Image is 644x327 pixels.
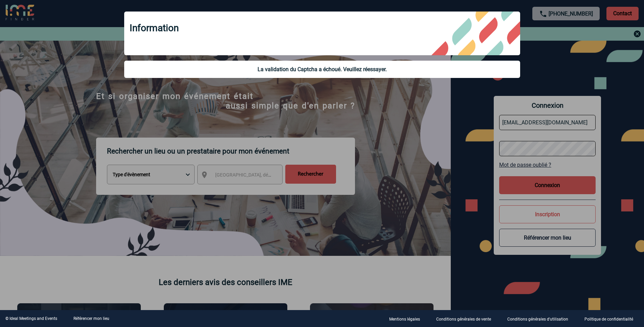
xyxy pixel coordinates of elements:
[130,66,515,73] div: La validation du Captcha a échoué. Veuillez réessayer.
[436,317,491,322] p: Conditions générales de vente
[584,317,633,322] p: Politique de confidentialité
[507,317,568,322] p: Conditions générales d'utilisation
[73,316,109,321] a: Référencer mon lieu
[431,315,502,322] a: Conditions générales de vente
[384,315,431,322] a: Mentions légales
[5,316,57,321] div: © Ideal Meetings and Events
[579,315,644,322] a: Politique de confidentialité
[389,317,420,322] p: Mentions légales
[502,315,579,322] a: Conditions générales d'utilisation
[124,12,520,55] div: Information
